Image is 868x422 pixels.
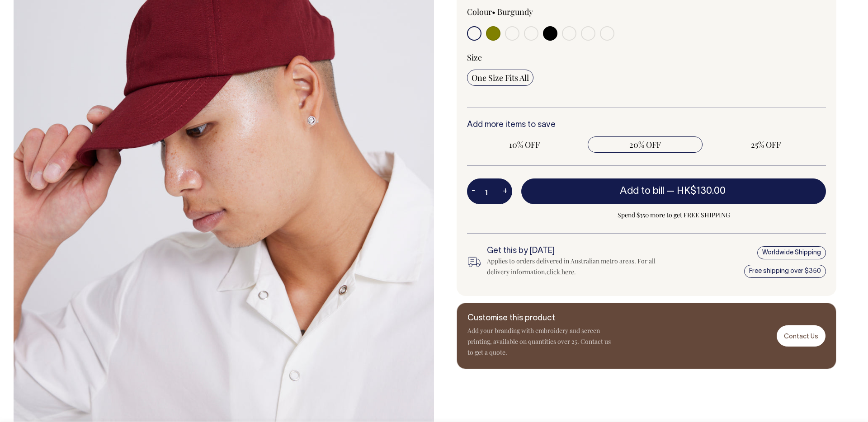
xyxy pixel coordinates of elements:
[487,247,663,256] h6: Get this by [DATE]
[467,136,582,153] input: 10% OFF
[467,325,612,358] p: Add your branding with embroidery and screen printing, available on quantities over 25. Contact u...
[666,187,728,196] span: —
[712,139,819,150] span: 25% OFF
[547,267,574,276] a: click here
[708,136,823,153] input: 25% OFF
[467,6,611,17] div: Colour
[521,178,826,204] button: Add to bill —HK$130.00
[472,72,529,83] span: One Size Fits All
[592,139,698,150] span: 20% OFF
[492,6,495,17] span: •
[467,52,826,63] div: Size
[777,325,826,347] a: Contact Us
[588,136,703,153] input: 20% OFF
[498,183,512,201] button: +
[620,187,664,196] span: Add to bill
[677,187,726,196] span: HK$130.00
[467,121,826,130] h6: Add more items to save
[497,6,533,17] label: Burgundy
[467,183,480,201] button: -
[472,139,578,150] span: 10% OFF
[467,70,533,86] input: One Size Fits All
[487,256,663,277] div: Applies to orders delivered in Australian metro areas. For all delivery information, .
[467,314,612,323] h6: Customise this product
[521,210,826,220] span: Spend $350 more to get FREE SHIPPING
